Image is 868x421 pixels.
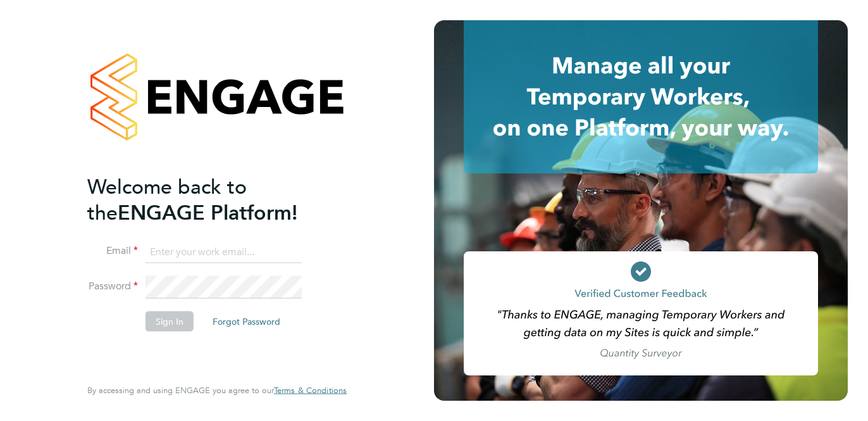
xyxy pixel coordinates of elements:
button: Forgot Password [202,311,290,332]
label: Password [87,280,138,293]
a: Terms & Conditions [274,386,347,396]
button: Sign In [146,311,194,332]
span: Terms & Conditions [274,385,347,396]
h2: ENGAGE Platform! [87,173,334,225]
span: Welcome back to the [87,174,247,225]
span: By accessing and using ENGAGE you agree to our [87,385,347,396]
input: Enter your work email... [146,241,302,263]
label: Email [87,244,138,258]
